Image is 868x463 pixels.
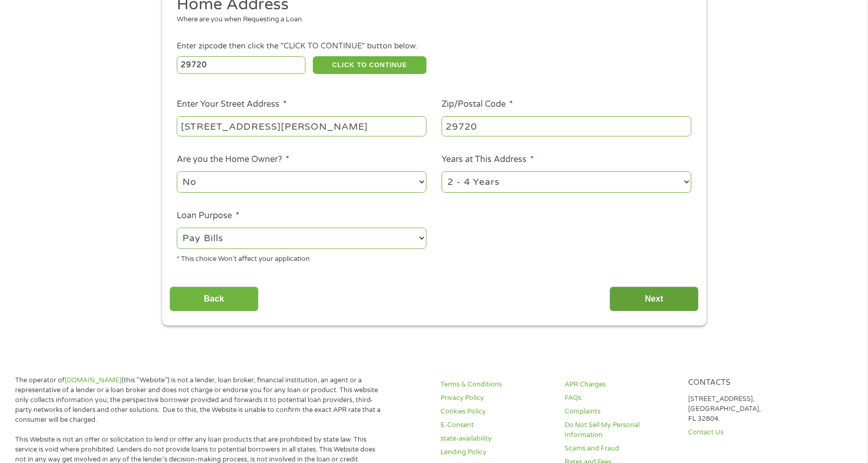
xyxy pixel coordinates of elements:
a: Complaints [565,407,676,417]
input: 1 Main Street [177,116,426,136]
input: Next [609,286,699,312]
a: APR Charges [565,380,676,390]
a: Scams and Fraud [565,444,676,454]
button: CLICK TO CONTINUE [313,56,426,74]
p: The operator of (this “Website”) is not a lender, loan broker, financial institution, an agent or... [15,376,387,424]
a: state-availability [441,434,552,444]
a: FAQs [565,393,676,403]
div: * This choice Won’t affect your application [177,251,426,265]
label: Loan Purpose [177,210,239,221]
a: Lending Policy [441,447,552,457]
div: Enter zipcode then click the "CLICK TO CONTINUE" button below. [177,41,691,52]
label: Years at This Address [442,154,534,165]
input: Back [169,286,259,312]
div: Where are you when Requesting a Loan. [177,15,683,25]
a: Terms & Conditions [441,380,552,390]
h4: Contacts [688,378,800,388]
label: Enter Your Street Address [177,99,287,110]
a: Cookies Policy [441,407,552,417]
a: E-Consent [441,420,552,430]
a: Contact Us [688,428,800,437]
a: [DOMAIN_NAME] [65,376,121,384]
label: Are you the Home Owner? [177,154,289,165]
a: Do Not Sell My Personal Information [565,420,676,440]
label: Zip/Postal Code [442,99,513,110]
input: Enter Zipcode (e.g 01510) [177,56,305,74]
p: [STREET_ADDRESS], [GEOGRAPHIC_DATA], FL 32804. [688,394,800,424]
a: Privacy Policy [441,393,552,403]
